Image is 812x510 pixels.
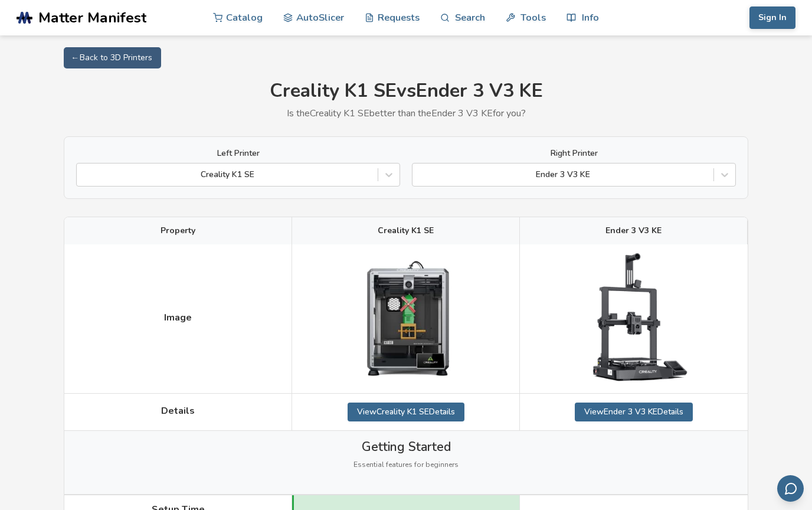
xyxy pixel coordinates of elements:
span: Ender 3 V3 KE [605,226,662,236]
span: Creality K1 SE [378,226,434,236]
span: Matter Manifest [38,9,146,26]
span: Details [161,406,195,416]
button: Sign In [749,6,795,29]
a: ViewCreality K1 SEDetails [348,403,464,421]
img: Creality K1 SE [347,260,465,378]
span: Getting Started [362,440,451,454]
span: Property [161,226,195,236]
a: ViewEnder 3 V3 KEDetails [575,403,693,421]
h1: Creality K1 SE vs Ender 3 V3 KE [64,80,748,102]
input: Creality K1 SE [83,170,85,179]
a: ← Back to 3D Printers [64,47,161,68]
label: Left Printer [76,149,400,158]
img: Ender 3 V3 KE [575,253,693,384]
input: Ender 3 V3 KE [418,170,421,179]
span: Essential features for beginners [353,461,459,469]
p: Is the Creality K1 SE better than the Ender 3 V3 KE for you? [64,108,748,119]
span: Image [164,312,192,323]
label: Right Printer [412,149,736,158]
button: Send feedback via email [777,475,804,502]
